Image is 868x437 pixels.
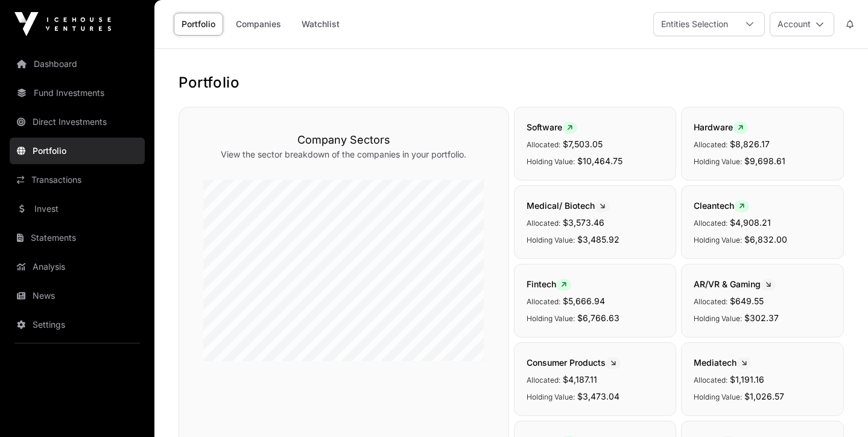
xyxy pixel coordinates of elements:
span: Allocated: [527,140,560,149]
span: Fintech [527,279,571,289]
span: $3,573.46 [563,217,604,228]
span: $3,485.92 [577,234,619,244]
span: Holding Value: [694,392,742,401]
p: View the sector breakdown of the companies in your portfolio. [203,148,484,161]
span: Holding Value: [527,392,575,401]
a: Watchlist [294,13,347,36]
span: Mediatech [694,357,752,368]
span: Consumer Products [527,357,621,368]
span: Allocated: [694,297,727,306]
a: Invest [10,196,145,222]
span: $9,698.61 [744,156,785,166]
span: Allocated: [527,297,560,306]
span: $4,908.21 [730,217,771,228]
h1: Portfolio [179,73,844,92]
a: Direct Investments [10,109,145,135]
span: $1,026.57 [744,391,784,401]
span: Allocated: [527,375,560,384]
span: Medical/ Biotech [527,200,610,211]
span: $3,473.04 [577,391,619,401]
span: Hardware [694,122,748,132]
span: $8,826.17 [730,139,770,149]
span: Holding Value: [527,235,575,244]
img: Icehouse Ventures Logo [14,12,111,36]
span: $4,187.11 [563,374,597,384]
span: $10,464.75 [577,156,622,166]
div: Entities Selection [654,13,735,36]
a: Settings [10,311,145,338]
span: $6,832.00 [744,234,787,244]
a: Dashboard [10,51,145,77]
span: Holding Value: [694,235,742,244]
span: $649.55 [730,296,764,306]
span: $5,666.94 [563,296,605,306]
a: Fund Investments [10,80,145,106]
iframe: Chat Widget [808,379,868,437]
a: News [10,282,145,309]
span: $1,191.16 [730,374,764,384]
span: Allocated: [694,375,727,384]
span: $6,766.63 [577,313,619,323]
span: Allocated: [694,140,727,149]
span: Holding Value: [527,314,575,323]
a: Portfolio [10,138,145,164]
button: Account [770,12,834,36]
span: Holding Value: [694,157,742,166]
span: AR/VR & Gaming [694,279,776,289]
span: Cleantech [694,200,749,211]
h3: Company Sectors [203,132,484,148]
span: $302.37 [744,313,779,323]
span: $7,503.05 [563,139,603,149]
span: Holding Value: [694,314,742,323]
a: Transactions [10,167,145,193]
span: Software [527,122,577,132]
a: Analysis [10,254,145,280]
span: Allocated: [694,218,727,228]
span: Holding Value: [527,157,575,166]
a: Statements [10,225,145,251]
a: Companies [228,13,289,36]
span: Allocated: [527,218,560,228]
a: Portfolio [174,13,223,36]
